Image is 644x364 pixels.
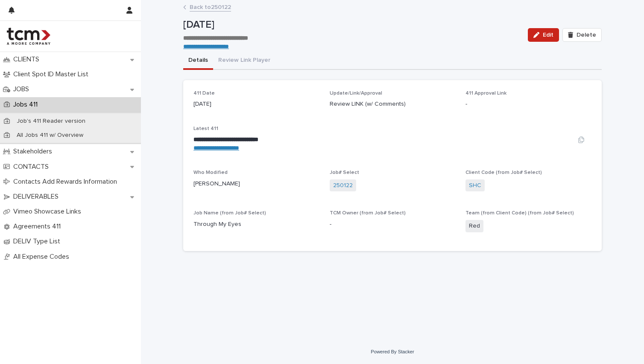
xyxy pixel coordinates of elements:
p: All Jobs 411 w/ Overview [10,132,90,139]
p: Client Spot ID Master List [10,70,95,78]
p: CLIENTS [10,55,46,64]
p: [PERSON_NAME] [193,179,319,188]
a: SHC [469,181,481,190]
span: Red [465,220,483,232]
p: JOBS [10,85,36,93]
p: - [465,100,591,109]
p: All Expense Codes [10,253,76,261]
button: Delete [562,28,602,42]
p: Job's 411 Reader version [10,118,92,125]
p: Review LINK (w/ Comments) [330,100,456,109]
span: 411 Approval Link [465,91,506,96]
p: DELIVERABLES [10,193,65,201]
a: Back to250122 [190,2,231,12]
span: Edit [543,32,553,38]
span: Who Modified [193,170,228,175]
span: Job Name (from Job# Select) [193,211,266,216]
p: DELIV Type List [10,237,67,246]
p: [DATE] [183,19,521,31]
span: 411 Date [193,91,215,96]
p: [DATE] [193,100,319,109]
p: Jobs 411 [10,101,44,109]
a: 250122 [333,181,353,190]
p: Contacts Add Rewards Information [10,178,124,186]
p: Stakeholders [10,147,59,156]
img: 4hMmSqQkux38exxPVZHQ [7,28,50,45]
p: Agreements 411 [10,222,67,231]
span: Client Code (from Job# Select) [465,170,542,175]
span: Job# Select [330,170,359,175]
p: CONTACTS [10,163,56,171]
button: Details [183,52,213,70]
button: Review Link Player [213,52,275,70]
span: Update/Link/Approval [330,91,382,96]
p: Through My Eyes [193,220,319,229]
span: Latest 411 [193,126,218,131]
button: Edit [528,28,559,42]
span: Team (from Client Code) (from Job# Select) [465,211,574,216]
p: - [330,220,456,229]
span: TCM Owner (from Job# Select) [330,211,406,216]
a: Powered By Stacker [371,349,414,354]
p: Vimeo Showcase Links [10,208,88,216]
span: Delete [577,32,596,38]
